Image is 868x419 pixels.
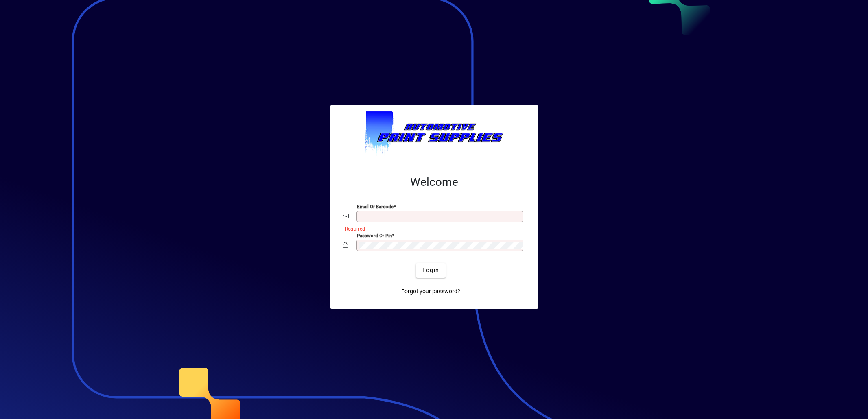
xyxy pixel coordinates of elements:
mat-error: Required [345,224,519,233]
span: Login [422,266,439,275]
mat-label: Password or Pin [357,232,392,238]
h2: Welcome [343,175,525,189]
a: Forgot your password? [398,284,464,299]
button: Login [416,263,446,278]
span: Forgot your password? [401,287,460,296]
mat-label: Email or Barcode [357,203,394,209]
